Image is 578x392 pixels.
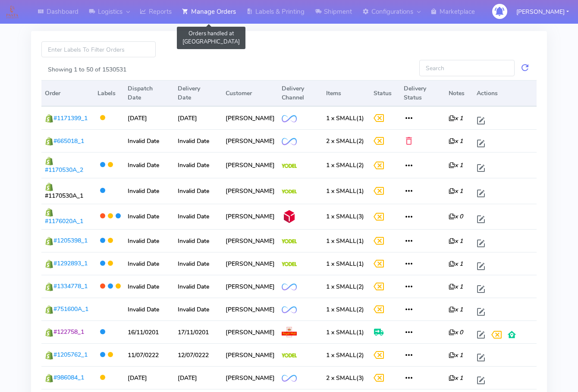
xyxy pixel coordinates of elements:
span: (3) [326,374,364,382]
td: [PERSON_NAME] [222,320,278,343]
span: 1 x SMALL [326,187,356,195]
td: [DATE] [174,106,222,129]
span: 1 x SMALL [326,161,356,169]
img: Yodel [282,353,297,358]
span: (1) [326,260,364,268]
td: Invalid Date [174,152,222,178]
th: Delivery Status [400,80,445,106]
td: [PERSON_NAME] [222,275,278,298]
span: (2) [326,305,364,314]
span: (1) [326,237,364,245]
th: Delivery Date [174,80,222,106]
th: Dispatch Date [124,80,174,106]
span: 1 x SMALL [326,114,356,122]
td: Invalid Date [124,229,174,252]
td: [PERSON_NAME] [222,106,278,129]
img: OnFleet [282,115,297,122]
th: Customer [222,80,278,106]
span: #1205398_1 [53,236,88,245]
img: Yodel [282,262,297,266]
i: x 1 [449,351,463,359]
img: Royal Mail [282,327,297,337]
button: [PERSON_NAME] [510,3,575,21]
th: Actions [473,80,537,106]
span: 2 x SMALL [326,374,356,382]
td: [PERSON_NAME] [222,229,278,252]
span: 1 x SMALL [326,283,356,291]
td: [PERSON_NAME] [222,204,278,230]
i: x 1 [449,374,463,382]
span: #1205762_1 [53,351,88,359]
th: Order [41,80,94,106]
td: Invalid Date [124,298,174,320]
img: OnFleet [282,138,297,145]
td: Invalid Date [124,204,174,230]
span: (2) [326,137,364,145]
td: [PERSON_NAME] [222,129,278,152]
img: DPD [282,209,297,224]
i: x 1 [449,237,463,245]
span: (2) [326,161,364,169]
td: Invalid Date [174,298,222,320]
th: Status [370,80,400,106]
i: x 1 [449,161,463,169]
td: Invalid Date [174,204,222,230]
img: OnFleet [282,306,297,314]
input: Search [419,60,515,76]
td: Invalid Date [124,178,174,204]
i: x 0 [449,328,463,336]
td: Invalid Date [174,178,222,204]
span: #122758_1 [53,328,84,336]
td: Invalid Date [174,252,222,275]
td: Invalid Date [174,275,222,298]
th: Labels [94,80,124,106]
span: 1 x SMALL [326,212,356,221]
td: [DATE] [174,366,222,389]
span: #1170530A_1 [45,192,83,200]
span: 1 x SMALL [326,260,356,268]
span: (2) [326,351,364,359]
span: (2) [326,283,364,291]
th: Items [323,80,370,106]
td: [DATE] [124,366,174,389]
label: Showing 1 to 50 of 1530531 [48,65,126,74]
td: [PERSON_NAME] [222,178,278,204]
i: x 1 [449,305,463,314]
i: x 1 [449,137,463,145]
td: Invalid Date [174,129,222,152]
i: x 0 [449,212,463,221]
th: Delivery Channel [278,80,323,106]
td: [DATE] [124,106,174,129]
img: Yodel [282,239,297,243]
th: Notes [445,80,473,106]
td: Invalid Date [174,229,222,252]
span: 1 x SMALL [326,351,356,359]
td: Invalid Date [124,152,174,178]
span: #986084_1 [53,373,84,382]
span: (3) [326,212,364,221]
td: [PERSON_NAME] [222,298,278,320]
span: #1334778_1 [53,282,88,290]
i: x 1 [449,187,463,195]
i: x 1 [449,114,463,122]
span: (1) [326,114,364,122]
td: 12/07/0222 [174,343,222,366]
span: 1 x SMALL [326,305,356,314]
td: [PERSON_NAME] [222,366,278,389]
img: Yodel [282,164,297,168]
td: Invalid Date [124,275,174,298]
td: [PERSON_NAME] [222,152,278,178]
input: Enter Labels To Filter Orders [41,41,156,57]
span: (1) [326,328,364,336]
span: 1 x SMALL [326,328,356,336]
span: #1176020A_1 [45,217,83,225]
td: 11/07/0222 [124,343,174,366]
span: (1) [326,187,364,195]
i: x 1 [449,283,463,291]
img: OnFleet [282,375,297,382]
img: OnFleet [282,283,297,291]
td: Invalid Date [124,252,174,275]
td: [PERSON_NAME] [222,343,278,366]
span: 1 x SMALL [326,237,356,245]
span: #665018_1 [53,137,84,145]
